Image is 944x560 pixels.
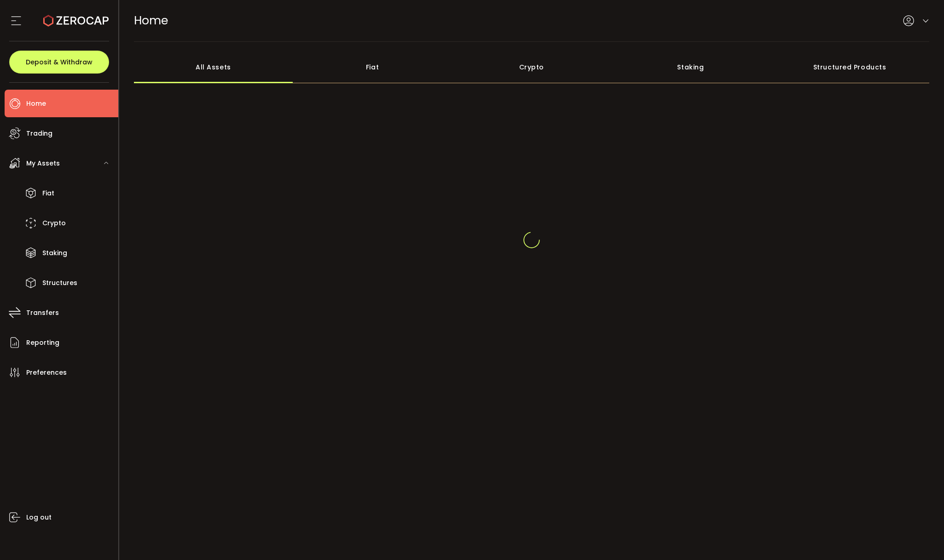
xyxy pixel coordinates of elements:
[9,51,109,74] button: Deposit & Withdraw
[26,157,60,170] span: My Assets
[770,51,929,83] div: Structured Products
[293,51,452,83] div: Fiat
[26,366,67,379] span: Preferences
[134,51,293,83] div: All Assets
[42,187,54,200] span: Fiat
[134,12,168,29] span: Home
[26,127,52,140] span: Trading
[26,306,59,320] span: Transfers
[26,336,59,349] span: Reporting
[452,51,611,83] div: Crypto
[26,511,52,524] span: Log out
[42,246,67,260] span: Staking
[611,51,770,83] div: Staking
[26,97,46,110] span: Home
[42,217,66,230] span: Crypto
[26,59,93,65] span: Deposit & Withdraw
[42,276,77,290] span: Structures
